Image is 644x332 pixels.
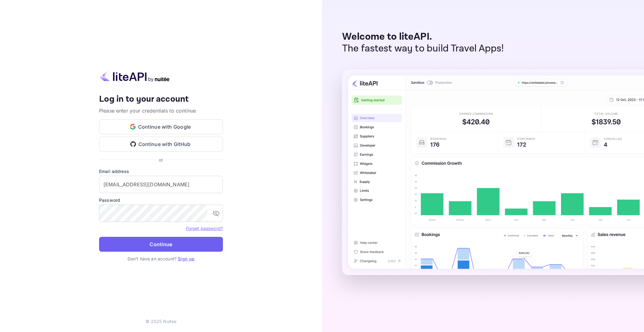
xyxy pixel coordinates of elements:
[99,107,223,114] p: Please enter your credentials to continue
[99,168,223,175] label: Email address
[159,157,163,163] p: or
[99,70,170,82] img: liteapi
[178,256,194,261] a: Sign up
[210,207,222,219] button: toggle password visibility
[99,197,223,203] label: Password
[342,31,504,43] p: Welcome to liteAPI.
[99,119,223,134] button: Continue with Google
[186,226,223,231] a: Forget password?
[99,137,223,152] button: Continue with GitHub
[99,176,223,193] input: Enter your email address
[99,237,223,252] button: Continue
[99,94,223,105] h4: Log in to your account
[99,255,223,262] p: Don't have an account?
[342,43,504,55] p: The fastest way to build Travel Apps!
[146,318,177,325] p: © 2025 Nuitee
[186,225,223,231] a: Forget password?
